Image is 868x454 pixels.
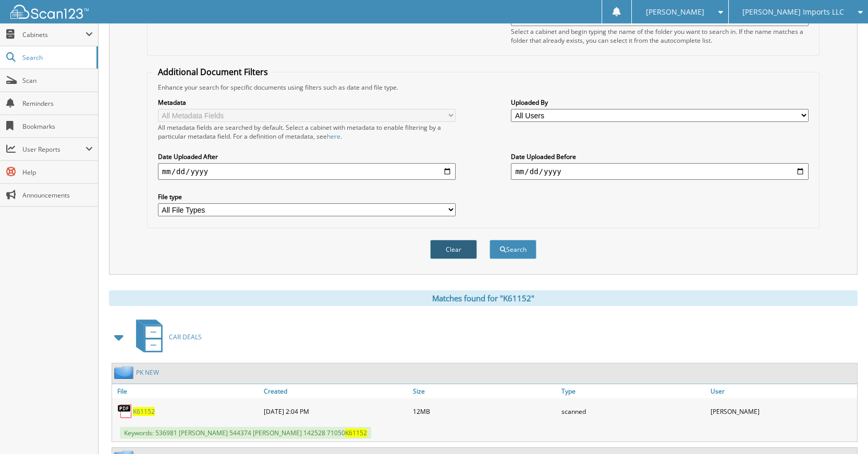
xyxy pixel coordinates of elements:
[261,384,410,398] a: Created
[112,384,261,398] a: File
[136,368,159,377] a: PK NEW
[742,9,844,15] span: [PERSON_NAME] Imports LLC
[646,9,704,15] span: [PERSON_NAME]
[410,401,559,422] div: 12MB
[22,145,85,154] span: User Reports
[130,316,202,358] a: CAR DEALS
[158,152,456,161] label: Date Uploaded After
[120,427,371,439] span: Keywords: 536981 [PERSON_NAME] 544374 [PERSON_NAME] 142528 71050
[158,192,456,201] label: File type
[22,122,93,131] span: Bookmarks
[22,76,93,85] span: Scan
[511,152,809,161] label: Date Uploaded Before
[169,333,202,341] span: CAR DEALS
[22,191,93,200] span: Announcements
[133,407,155,416] a: K61152
[10,5,89,19] img: scan123-logo-white.svg
[708,384,857,398] a: User
[261,401,410,422] div: [DATE] 2:04 PM
[158,98,456,107] label: Metadata
[511,27,809,45] div: Select a cabinet and begin typing the name of the folder you want to search in. If the name match...
[22,30,85,39] span: Cabinets
[559,384,708,398] a: Type
[22,99,93,108] span: Reminders
[816,404,868,454] iframe: Chat Widget
[559,401,708,422] div: scanned
[430,240,477,259] button: Clear
[511,98,809,107] label: Uploaded By
[153,83,814,92] div: Enhance your search for specific documents using filters such as date and file type.
[345,428,367,437] span: K61152
[511,163,809,180] input: end
[117,403,133,419] img: PDF.png
[158,163,456,180] input: start
[708,401,857,422] div: [PERSON_NAME]
[109,290,858,306] div: Matches found for "K61152"
[22,53,91,62] span: Search
[22,168,93,177] span: Help
[114,366,136,379] img: folder2.png
[327,132,340,141] a: here
[410,384,559,398] a: Size
[158,123,456,141] div: All metadata fields are searched by default. Select a cabinet with metadata to enable filtering b...
[490,240,536,259] button: Search
[153,66,273,78] legend: Additional Document Filters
